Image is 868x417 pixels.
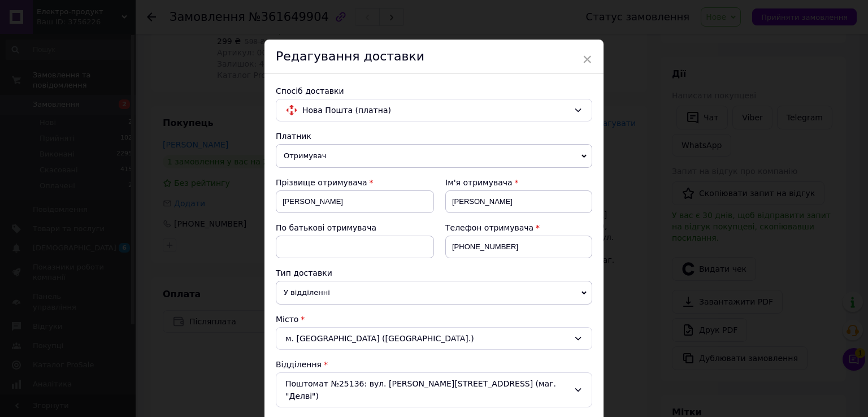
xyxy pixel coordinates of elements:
[276,314,592,325] div: Місто
[276,178,367,187] span: Прізвище отримувача
[302,104,569,116] span: Нова Пошта (платна)
[276,223,376,232] span: По батькові отримувача
[445,223,533,232] span: Телефон отримувача
[276,268,332,277] span: Тип доставки
[276,327,592,350] div: м. [GEOGRAPHIC_DATA] ([GEOGRAPHIC_DATA].)
[582,50,592,69] span: ×
[276,372,592,407] div: Поштомат №25136: вул. [PERSON_NAME][STREET_ADDRESS] (маг. "Делві")
[276,359,592,370] div: Відділення
[276,132,311,141] span: Платник
[264,40,604,74] div: Редагування доставки
[276,281,592,305] span: У відділенні
[276,85,592,97] div: Спосіб доставки
[445,236,592,258] input: +380
[276,144,592,168] span: Отримувач
[445,178,513,187] span: Ім'я отримувача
